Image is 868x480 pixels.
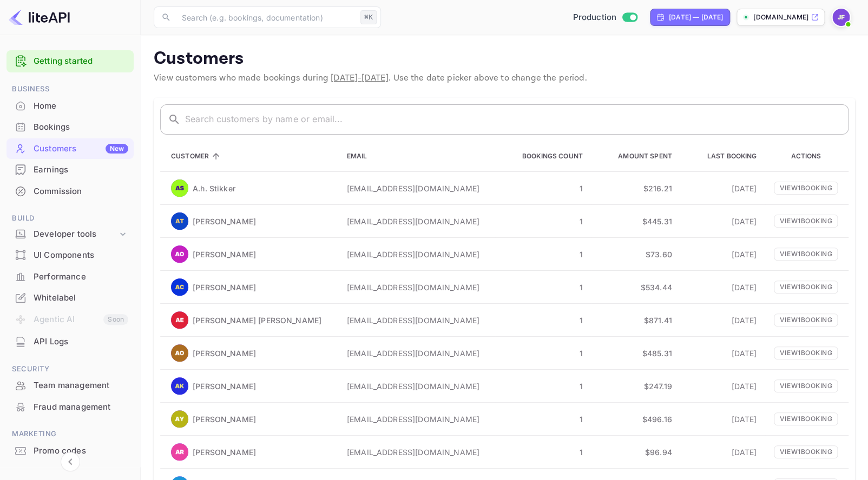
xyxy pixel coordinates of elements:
[34,445,128,457] div: Promo codes
[573,11,616,24] span: Production
[504,216,583,227] p: 1
[6,117,134,138] div: Bookings
[347,446,486,458] p: [EMAIL_ADDRESS][DOMAIN_NAME]
[604,150,672,163] span: Amount Spent
[6,331,134,352] div: API Logs
[34,379,128,392] div: Team management
[193,414,256,425] p: [PERSON_NAME]
[6,138,134,158] a: CustomersNew
[347,150,382,163] span: Email
[600,183,672,194] p: $216.21
[600,282,672,293] p: $534.44
[9,9,70,26] img: LiteAPI logo
[568,11,641,24] div: Switch to Sandbox mode
[171,443,188,461] img: Aurelio Orozco Rojas
[6,331,134,351] a: API Logs
[154,48,855,70] p: Customers
[34,401,128,414] div: Fraud management
[6,96,134,117] div: Home
[6,363,134,375] span: Security
[504,381,583,392] p: 1
[175,6,356,28] input: Search (e.g. bookings, documentation)
[6,225,134,244] div: Developer tools
[774,182,838,195] p: View 1 booking
[193,249,256,260] p: [PERSON_NAME]
[774,281,838,294] p: View 1 booking
[193,446,256,458] p: [PERSON_NAME]
[6,245,134,265] a: UI Components
[347,183,486,194] p: [EMAIL_ADDRESS][DOMAIN_NAME]
[6,83,134,95] span: Business
[34,271,128,283] div: Performance
[765,141,849,172] th: Actions
[6,428,134,440] span: Marketing
[171,410,188,428] img: Atsuo Yoshida
[347,348,486,359] p: [EMAIL_ADDRESS][DOMAIN_NAME]
[504,414,583,425] p: 1
[171,344,188,362] img: Anders Odhult
[504,348,583,359] p: 1
[171,377,188,395] img: Andrew Knott
[508,150,583,163] span: Bookings Count
[34,164,128,176] div: Earnings
[61,452,80,471] button: Collapse navigation
[689,446,757,458] p: [DATE]
[693,150,757,163] span: Last Booking
[6,50,134,72] div: Getting started
[504,446,583,458] p: 1
[504,249,583,260] p: 1
[171,311,188,329] img: Ana Maria Echeverria
[689,414,757,425] p: [DATE]
[34,100,128,112] div: Home
[774,314,838,326] p: View 1 booking
[185,104,849,135] input: Search customers by name or email...
[193,282,256,293] p: [PERSON_NAME]
[6,245,134,266] div: UI Components
[6,288,134,308] a: Whitelabel
[774,412,838,425] p: View 1 booking
[689,381,757,392] p: [DATE]
[600,414,672,425] p: $496.16
[6,441,134,462] div: Promo codes
[774,215,838,228] p: View 1 booking
[6,288,134,309] div: Whitelabel
[6,397,134,418] div: Fraud management
[650,9,730,26] div: Click to change the date range period
[689,282,757,293] p: [DATE]
[6,212,134,224] span: Build
[600,446,672,458] p: $96.94
[774,379,838,392] p: View 1 booking
[600,381,672,392] p: $247.19
[360,10,377,24] div: ⌘K
[34,185,128,198] div: Commission
[6,181,134,201] a: Commission
[193,381,256,392] p: [PERSON_NAME]
[600,348,672,359] p: $485.31
[6,266,134,286] a: Performance
[34,143,128,155] div: Customers
[6,138,134,159] div: CustomersNew
[347,381,486,392] p: [EMAIL_ADDRESS][DOMAIN_NAME]
[600,216,672,227] p: $445.31
[689,183,757,194] p: [DATE]
[331,72,389,84] span: [DATE] - [DATE]
[347,282,486,293] p: [EMAIL_ADDRESS][DOMAIN_NAME]
[689,315,757,326] p: [DATE]
[669,12,723,22] div: [DATE] — [DATE]
[193,315,321,326] p: [PERSON_NAME] [PERSON_NAME]
[600,315,672,326] p: $871.41
[34,249,128,262] div: UI Components
[6,266,134,288] div: Performance
[347,414,486,425] p: [EMAIL_ADDRESS][DOMAIN_NAME]
[347,216,486,227] p: [EMAIL_ADDRESS][DOMAIN_NAME]
[171,278,188,296] img: Amit Chatoo
[34,228,117,241] div: Developer tools
[6,375,134,396] div: Team management
[347,315,486,326] p: [EMAIL_ADDRESS][DOMAIN_NAME]
[6,441,134,461] a: Promo codes
[193,216,256,227] p: [PERSON_NAME]
[504,315,583,326] p: 1
[689,249,757,260] p: [DATE]
[6,96,134,116] a: Home
[193,183,235,194] p: A.h. Stikker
